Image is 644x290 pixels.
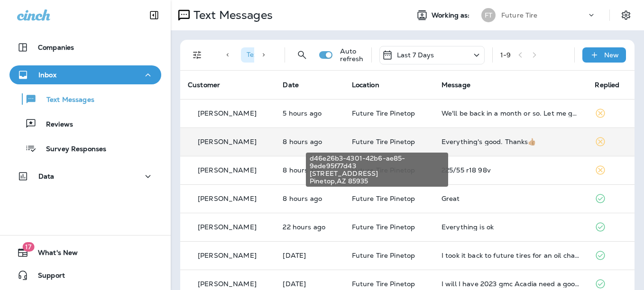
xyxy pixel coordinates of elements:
[28,272,65,283] span: Support
[595,81,619,89] span: Replied
[9,114,161,134] button: Reviews
[141,6,167,25] button: Collapse Sidebar
[481,8,496,22] div: FT
[397,51,434,59] p: Last 7 Days
[198,109,257,117] p: [PERSON_NAME]
[198,223,257,231] p: [PERSON_NAME]
[352,280,415,288] span: Future Tire Pinetop
[9,243,161,262] button: 17What's New
[188,45,207,64] button: Filters
[9,266,161,285] button: Support
[352,137,415,146] span: Future Tire Pinetop
[501,11,538,19] p: Future Tire
[9,138,161,158] button: Survey Responses
[310,177,444,185] span: Pinetop , AZ 85935
[617,7,635,24] button: Settings
[283,81,299,89] span: Date
[352,194,415,203] span: Future Tire Pinetop
[38,44,74,51] p: Companies
[283,280,336,288] p: Sep 16, 2025 08:45 AM
[442,109,580,117] div: We'll be back in a month or so. Let me get back to you. Thanks, Stan
[38,71,56,79] p: Inbox
[190,8,273,22] p: Text Messages
[198,138,257,145] p: [PERSON_NAME]
[283,223,336,231] p: Sep 18, 2025 06:07 PM
[442,166,580,174] div: 225/55 r18 98v
[283,252,336,259] p: Sep 16, 2025 09:38 AM
[9,167,161,186] button: Data
[500,51,511,59] div: 1 - 9
[442,81,470,89] span: Message
[198,280,257,288] p: [PERSON_NAME]
[340,47,364,63] p: Auto refresh
[283,138,336,145] p: Sep 19, 2025 08:34 AM
[247,50,322,59] span: Text Direction : Incoming
[37,96,94,105] p: Text Messages
[432,11,472,19] span: Working as:
[442,252,580,259] div: I took it back to future tires for an oil change.
[198,195,257,202] p: [PERSON_NAME]
[442,138,580,145] div: Everything's good. Thanks👍🏼
[293,45,312,64] button: Search Messages
[241,47,338,63] div: Text Direction:Incoming
[352,109,415,118] span: Future Tire Pinetop
[442,280,580,288] div: I will I have 2023 gmc Acadia need a good all around tire 50000 miles or more I going to Oklahoma...
[28,249,78,260] span: What's New
[310,154,444,170] span: d46e26b3-4301-42b6-ae85-9ede95f77d43
[9,38,161,57] button: Companies
[352,81,379,89] span: Location
[442,195,580,202] div: Great
[310,170,444,177] span: [STREET_ADDRESS]
[442,223,580,231] div: Everything is ok
[9,65,161,84] button: Inbox
[283,195,336,202] p: Sep 19, 2025 08:23 AM
[198,166,257,174] p: [PERSON_NAME]
[37,145,106,154] p: Survey Responses
[188,81,220,89] span: Customer
[352,251,415,260] span: Future Tire Pinetop
[22,242,34,252] span: 17
[283,109,336,117] p: Sep 19, 2025 11:46 AM
[283,166,336,174] p: Sep 19, 2025 08:28 AM
[37,120,73,129] p: Reviews
[9,89,161,109] button: Text Messages
[352,223,415,231] span: Future Tire Pinetop
[38,172,55,180] p: Data
[198,252,257,259] p: [PERSON_NAME]
[604,51,619,59] p: New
